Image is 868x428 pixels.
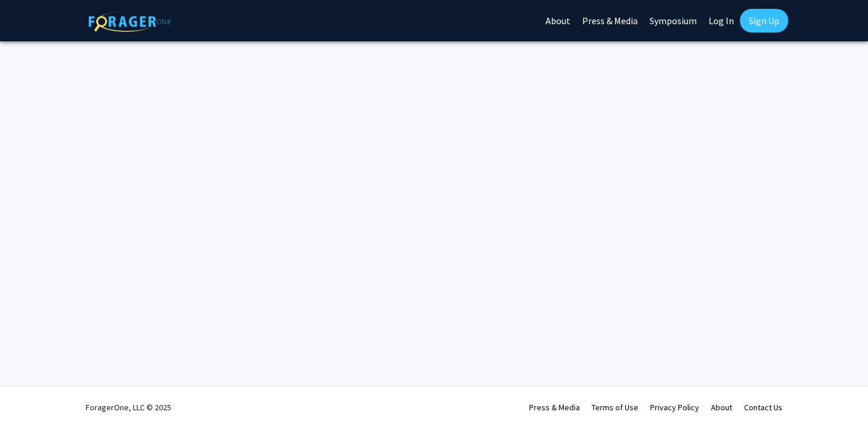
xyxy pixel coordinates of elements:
a: Sign Up [740,9,788,32]
a: Contact Us [744,402,782,413]
a: About [711,402,732,413]
a: Privacy Policy [650,402,699,413]
img: ForagerOne Logo [89,11,171,32]
a: Press & Media [529,402,580,413]
div: ForagerOne, LLC © 2025 [86,387,171,428]
a: Terms of Use [592,402,638,413]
